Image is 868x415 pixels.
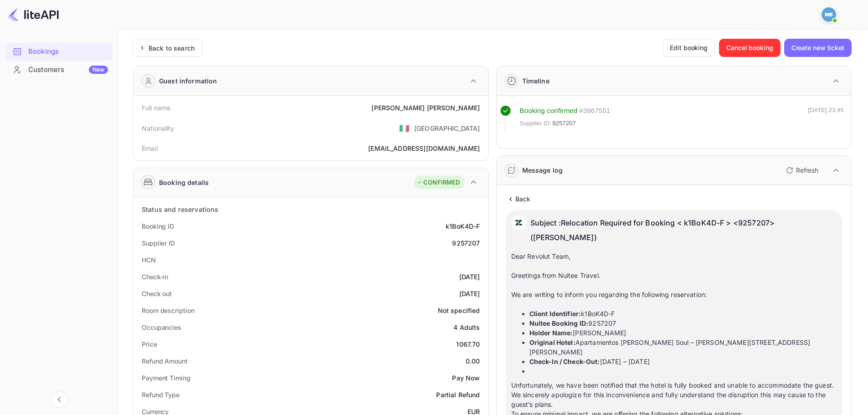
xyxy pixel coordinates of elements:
[529,318,837,328] li: 9257207
[142,272,168,282] div: Check-in
[453,323,480,332] div: 4 Adults
[142,221,174,231] div: Booking ID
[459,272,480,282] div: [DATE]
[368,143,480,153] div: [EMAIL_ADDRESS][DOMAIN_NAME]
[142,238,175,248] div: Supplier ID
[371,103,480,113] div: [PERSON_NAME] [PERSON_NAME]
[452,373,480,383] div: Pay Now
[142,289,172,298] div: Check out
[522,165,563,175] div: Message log
[5,61,113,79] div: CustomersNew
[142,306,194,315] div: Room description
[142,205,218,214] div: Status and reservations
[416,178,460,187] div: CONFIRMED
[438,306,480,315] div: Not specified
[529,358,600,365] strong: Check-In / Check-Out:
[142,339,157,349] div: Price
[89,66,108,74] div: New
[529,319,589,327] strong: Nuitee Booking ID:
[5,61,113,78] a: CustomersNew
[142,255,156,265] div: HCN
[5,43,113,60] a: Bookings
[520,106,578,116] div: Booking confirmed
[436,390,480,400] div: Partial Refund
[662,39,715,57] button: Edit booking
[808,106,844,132] div: [DATE] 23:45
[529,328,837,338] li: [PERSON_NAME]
[452,238,480,248] div: 9257207
[7,7,59,22] img: LiteAPI logo
[719,39,781,57] button: Cancel booking
[142,356,188,366] div: Refund Amount
[522,76,550,86] div: Timeline
[529,338,575,346] strong: Original Hotel:
[149,43,195,53] div: Back to search
[529,310,581,318] strong: Client Identifier:
[399,120,410,136] span: United States
[142,143,158,153] div: Email
[822,7,836,22] img: Mohcine Belkhir
[796,165,818,175] p: Refresh
[142,323,181,332] div: Occupancies
[142,103,170,113] div: Full name
[51,391,67,408] button: Collapse navigation
[28,46,108,57] div: Bookings
[529,338,837,357] li: Apartamentos [PERSON_NAME] Soul – [PERSON_NAME][STREET_ADDRESS][PERSON_NAME]
[552,119,576,128] span: 9257207
[784,39,852,57] button: Create new ticket
[466,356,480,366] div: 0.00
[142,390,180,400] div: Refund Type
[142,123,175,133] div: Nationality
[529,329,573,337] strong: Holder Name:
[459,289,480,298] div: [DATE]
[515,194,531,204] p: Back
[142,373,190,383] div: Payment Timing
[579,106,610,116] div: # 3967551
[529,357,837,366] li: [DATE] – [DATE]
[28,65,108,75] div: Customers
[511,215,526,230] img: AwvSTEc2VUhQAAAAAElFTkSuQmCC
[159,76,217,86] div: Guest information
[5,43,113,61] div: Bookings
[529,309,837,318] li: k1BoK4D-F
[520,119,552,128] span: Supplier ID:
[781,163,822,178] button: Refresh
[456,339,480,349] div: 1067.70
[414,123,480,133] div: [GEOGRAPHIC_DATA]
[446,221,480,231] div: k1BoK4D-F
[159,178,209,187] div: Booking details
[530,215,837,245] p: Subject : Relocation Required for Booking < k1BoK4D-F > <9257207> ([PERSON_NAME])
